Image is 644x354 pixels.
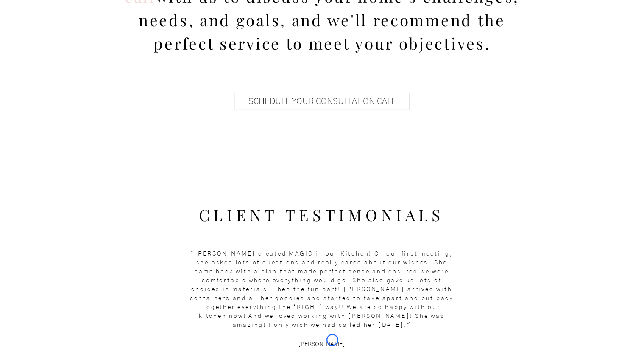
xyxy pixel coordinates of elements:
span: CLIENT TESTIMONIALS [199,204,444,225]
a: SCHEDULE YOUR CONSULTATION CALL [235,93,410,110]
span: "[PERSON_NAME] created MAGIC in our Kitchen! On our first meeting, she asked lots of questions an... [190,251,454,328]
span: [PERSON_NAME] [298,341,346,347]
span: SCHEDULE YOUR CONSULTATION CALL [249,96,396,107]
